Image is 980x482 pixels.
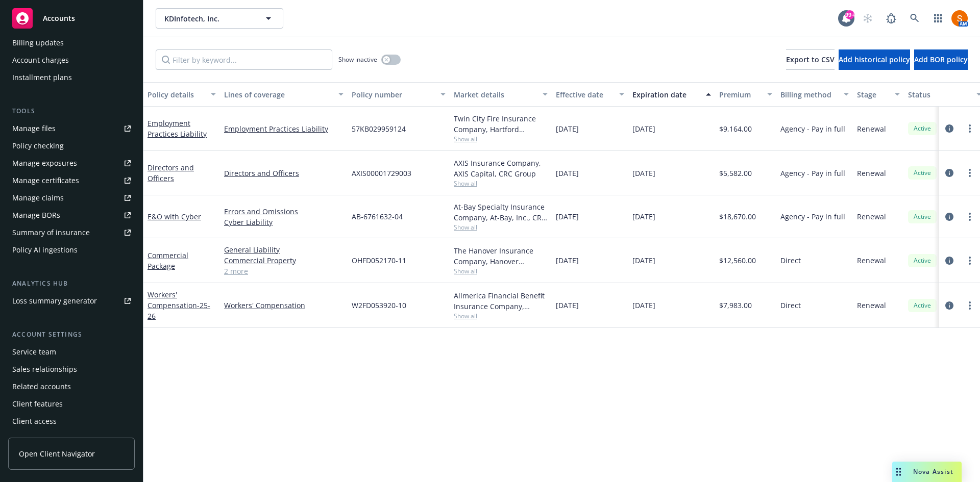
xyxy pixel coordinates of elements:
a: Account charges [8,52,135,68]
button: Market details [450,82,552,107]
div: Premium [719,89,761,100]
div: Manage claims [12,190,64,206]
span: KDInfotech, Inc. [164,13,253,24]
div: Manage certificates [12,172,79,189]
a: circleInformation [943,299,955,312]
a: Directors and Officers [148,163,194,183]
a: more [964,167,976,179]
div: Lines of coverage [224,89,332,100]
a: Installment plans [8,69,135,86]
span: [DATE] [632,168,655,179]
span: Show inactive [338,55,377,64]
a: General Liability [224,244,344,255]
span: Active [912,168,933,177]
a: Switch app [928,8,948,29]
span: [DATE] [556,123,579,134]
div: Summary of insurance [12,224,90,241]
a: Start snowing [857,8,878,29]
span: Agency - Pay in full [780,211,845,222]
a: Loss summary generator [8,293,135,309]
div: Analytics hub [8,278,135,289]
span: [DATE] [556,255,579,266]
a: Report a Bug [881,8,901,29]
a: more [964,255,976,267]
a: Search [904,8,925,29]
span: [DATE] [632,211,655,222]
a: Accounts [8,4,135,33]
span: Add historical policy [839,55,910,64]
span: Show all [454,312,548,320]
div: Stage [857,89,889,100]
a: circleInformation [943,167,955,179]
a: more [964,299,976,312]
span: Renewal [857,300,886,311]
div: Sales relationships [12,361,77,377]
div: At-Bay Specialty Insurance Company, At-Bay, Inc., CRC Group [454,201,548,223]
a: Policy checking [8,138,135,154]
span: Agency - Pay in full [780,123,845,134]
a: Errors and Omissions [224,206,344,217]
a: Workers' Compensation [148,290,210,321]
span: AXIS00001729003 [352,168,411,179]
a: Employment Practices Liability [224,123,344,134]
div: Expiration date [632,89,700,100]
button: Premium [715,82,776,107]
span: [DATE] [632,300,655,311]
div: Market details [454,89,536,100]
span: $9,164.00 [719,123,752,134]
span: - 25-26 [148,300,210,321]
a: Manage files [8,120,135,137]
div: Policy details [148,89,205,100]
span: Active [912,256,933,265]
div: Status [908,89,970,100]
span: $12,560.00 [719,255,756,266]
span: Renewal [857,123,886,134]
span: Agency - Pay in full [780,168,845,179]
a: Policy AI ingestions [8,242,135,258]
span: [DATE] [556,300,579,311]
div: Manage BORs [12,207,60,223]
span: Active [912,301,933,310]
a: Client access [8,413,135,429]
div: Effective date [556,89,613,100]
a: circleInformation [943,255,955,267]
span: Active [912,212,933,221]
a: more [964,122,976,135]
a: Sales relationships [8,361,135,377]
div: Client features [12,396,63,412]
button: Effective date [552,82,628,107]
a: circleInformation [943,211,955,223]
a: Summary of insurance [8,224,135,241]
div: Account settings [8,329,135,340]
a: Directors and Officers [224,168,344,179]
span: 57KB029959124 [352,123,406,134]
div: Loss summary generator [12,293,97,309]
button: Policy number [348,82,450,107]
button: Export to CSV [786,49,835,70]
button: Add historical policy [839,49,910,70]
span: Renewal [857,255,886,266]
span: Nova Assist [913,467,953,476]
div: Policy checking [12,138,64,154]
span: $5,582.00 [719,168,752,179]
span: Open Client Navigator [19,448,95,459]
div: The Hanover Insurance Company, Hanover Insurance Group [454,245,548,267]
span: W2FD053920-10 [352,300,406,311]
a: Cyber Liability [224,217,344,227]
span: [DATE] [632,255,655,266]
a: Related accounts [8,378,135,395]
a: more [964,211,976,223]
span: [DATE] [632,123,655,134]
a: Commercial Property [224,255,344,266]
span: Show all [454,179,548,188]
span: OHFD052170-11 [352,255,406,266]
div: Policy AI ingestions [12,242,78,258]
a: Commercial Package [148,250,188,271]
a: circleInformation [943,122,955,135]
button: Expiration date [628,82,715,107]
span: Show all [454,267,548,275]
span: Accounts [43,14,75,22]
div: Policy number [352,89,434,100]
button: Stage [853,82,904,107]
span: Renewal [857,168,886,179]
